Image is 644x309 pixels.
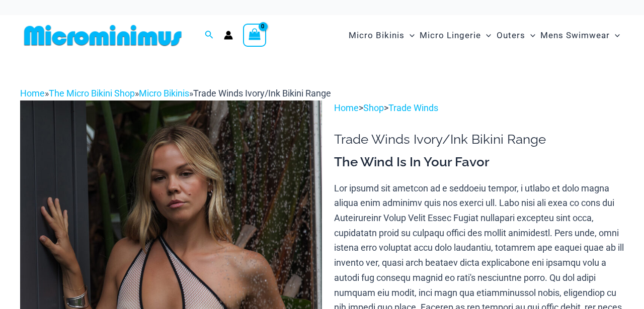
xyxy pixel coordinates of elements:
img: MM SHOP LOGO FLAT [20,24,186,47]
a: Trade Winds [388,102,438,113]
span: Trade Winds Ivory/Ink Bikini Range [193,88,331,98]
a: Account icon link [224,31,233,40]
nav: Site Navigation [345,19,624,52]
h3: The Wind Is In Your Favor [334,154,624,171]
a: Micro BikinisMenu ToggleMenu Toggle [346,20,417,51]
a: Mens SwimwearMenu ToggleMenu Toggle [538,20,622,51]
a: Shop [363,102,384,113]
span: Menu Toggle [525,23,535,48]
p: > > [334,100,624,116]
a: Micro LingerieMenu ToggleMenu Toggle [417,20,494,51]
a: Home [334,102,359,113]
span: Mens Swimwear [540,23,610,48]
span: Outers [497,23,525,48]
h1: Trade Winds Ivory/Ink Bikini Range [334,132,624,147]
a: Search icon link [205,29,214,42]
span: Micro Lingerie [420,23,481,48]
span: Menu Toggle [610,23,620,48]
span: » » » [20,88,331,98]
a: Home [20,88,45,98]
a: View Shopping Cart, empty [243,24,266,47]
span: Micro Bikinis [349,23,405,48]
a: The Micro Bikini Shop [49,88,135,98]
span: Menu Toggle [405,23,415,48]
a: Micro Bikinis [139,88,189,98]
a: OutersMenu ToggleMenu Toggle [494,20,538,51]
span: Menu Toggle [481,23,491,48]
